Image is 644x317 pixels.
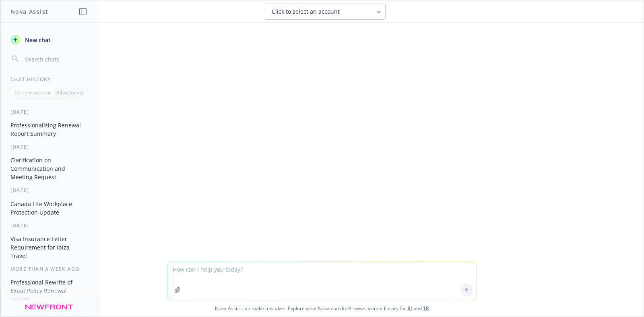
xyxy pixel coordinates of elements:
[1,266,97,272] div: More than a week ago
[1,108,97,115] div: [DATE]
[1,222,97,229] div: [DATE]
[23,36,51,44] span: New chat
[23,53,87,65] input: Search chats
[7,33,91,47] button: New chat
[1,187,97,194] div: [DATE]
[4,300,640,317] span: Nova Assist can make mistakes. Explore what Nova can do: Browse prompt library for and
[265,4,386,20] button: Click to select an account
[1,76,97,83] div: Chat History
[10,7,48,16] h1: Nova Assist
[7,119,91,140] button: Professionalizing Renewal Report Summary
[7,232,91,262] button: Visa Insurance Letter Requirement for Ibiza Travel
[407,305,412,312] a: BI
[1,143,97,150] div: [DATE]
[7,153,91,184] button: Clarification on Communication and Meeting Request
[7,197,91,219] button: Canada Life Workplace Protection Update
[14,89,51,96] p: Current account
[272,8,340,16] span: Click to select an account
[56,89,83,96] p: All accounts
[7,276,91,306] button: Professional Rewrite of Expat Policy Renewal Update
[423,305,429,312] a: TR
